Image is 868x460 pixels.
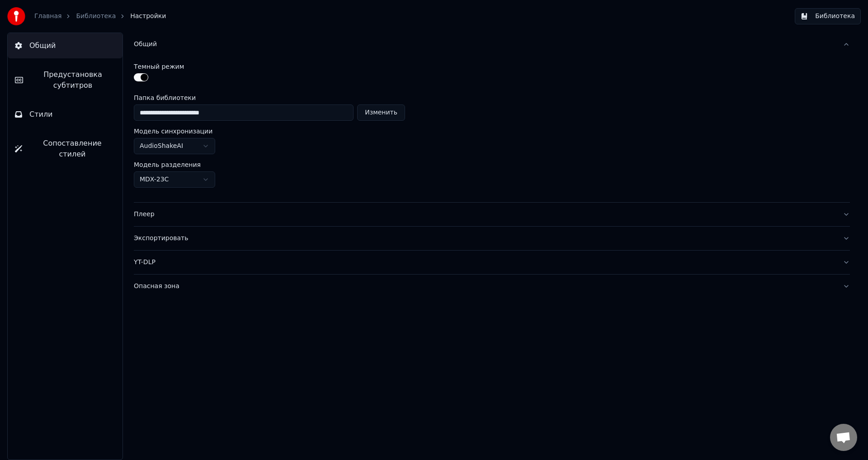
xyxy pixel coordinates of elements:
[134,95,405,101] label: Папка библиотеки
[29,40,56,51] span: Общий
[830,424,857,451] div: Открытый чат
[134,40,835,49] div: Общий
[357,104,405,121] button: Изменить
[134,203,850,226] button: Плеер
[30,69,115,91] span: Предустановка субтитров
[29,138,115,160] span: Сопоставление стилей
[134,128,212,134] label: Модель синхронизации
[7,7,25,25] img: youka
[134,282,835,291] div: Опасная зона
[134,33,850,56] button: Общий
[134,234,835,243] div: Экспортировать
[134,161,201,168] label: Модель разделения
[134,63,184,70] label: Темный режим
[134,210,835,219] div: Плеер
[8,102,123,127] button: Стили
[134,258,835,267] div: YT-DLP
[76,12,116,21] a: Библиотека
[29,109,53,120] span: Стили
[34,12,166,21] nav: breadcrumb
[8,131,123,167] button: Сопоставление стилей
[8,33,123,58] button: Общий
[8,62,123,98] button: Предустановка субтитров
[134,275,850,298] button: Опасная зона
[130,12,166,21] span: Настройки
[34,12,61,21] a: Главная
[134,251,850,274] button: YT-DLP
[134,56,850,202] div: Общий
[795,8,861,24] button: Библиотека
[134,227,850,250] button: Экспортировать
